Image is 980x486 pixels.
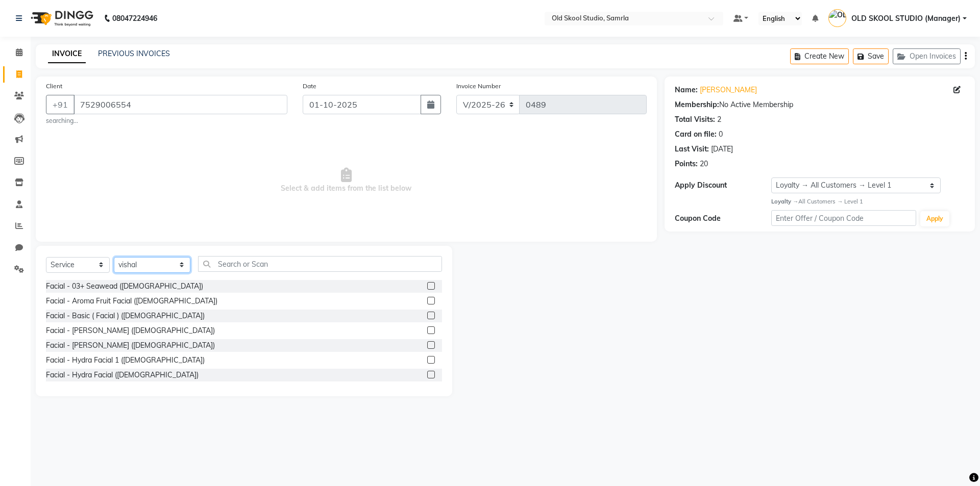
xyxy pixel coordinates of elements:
[303,82,316,91] label: Date
[771,197,965,206] div: All Customers → Level 1
[46,116,287,125] small: searching...
[198,256,442,272] input: Search or Scan
[675,144,709,155] div: Last Visit:
[112,4,157,33] b: 08047224946
[853,48,889,64] button: Save
[675,99,965,110] div: No Active Membership
[46,370,199,380] div: Facial - Hydra Facial ([DEMOGRAPHIC_DATA])
[893,48,961,64] button: Open Invoices
[790,48,849,64] button: Create New
[26,4,96,33] img: logo
[920,211,949,226] button: Apply
[46,296,217,306] div: Facial - Aroma Fruit Facial ([DEMOGRAPHIC_DATA])
[46,82,62,91] label: Client
[675,99,719,110] div: Membership:
[675,180,771,191] div: Apply Discount
[717,114,721,125] div: 2
[675,114,715,125] div: Total Visits:
[46,340,215,351] div: Facial - [PERSON_NAME] ([DEMOGRAPHIC_DATA])
[675,129,717,140] div: Card on file:
[828,9,846,27] img: OLD SKOOL STUDIO (Manager)
[46,130,647,232] span: Select & add items from the list below
[46,325,215,336] div: Facial - [PERSON_NAME] ([DEMOGRAPHIC_DATA])
[46,281,203,292] div: Facial - 03+ Seawead ([DEMOGRAPHIC_DATA])
[711,144,733,155] div: [DATE]
[46,311,205,321] div: Facial - Basic ( Facial ) ([DEMOGRAPHIC_DATA])
[700,85,757,95] a: [PERSON_NAME]
[73,95,287,114] input: Search by Name/Mobile/Email/Code
[675,213,771,224] div: Coupon Code
[851,13,961,24] span: OLD SKOOL STUDIO (Manager)
[771,210,916,226] input: Enter Offer / Coupon Code
[98,49,170,58] a: PREVIOUS INVOICES
[46,95,75,114] button: +91
[675,159,698,169] div: Points:
[46,355,205,366] div: Facial - Hydra Facial 1 ([DEMOGRAPHIC_DATA])
[719,129,723,140] div: 0
[675,85,698,95] div: Name:
[48,45,86,63] a: INVOICE
[771,198,798,205] strong: Loyalty →
[456,82,501,91] label: Invoice Number
[700,159,708,169] div: 20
